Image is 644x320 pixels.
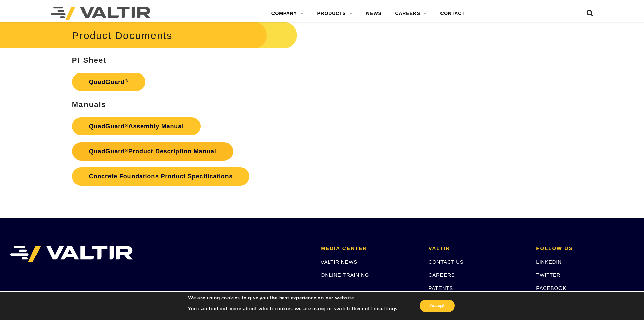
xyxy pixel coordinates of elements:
sup: ® [125,123,128,128]
h2: MEDIA CENTER [321,246,419,251]
a: CAREERS [429,272,455,278]
a: FACEBOOK [536,285,566,291]
a: QuadGuard® [72,73,145,91]
a: QuadGuard®Product Description Manual [72,142,233,161]
h2: FOLLOW US [536,246,634,251]
sup: ® [125,148,128,153]
button: settings [378,306,398,312]
a: CONTACT US [429,259,464,265]
button: Accept [420,300,455,312]
img: VALTIR [10,246,133,262]
a: Concrete Foundations Product Specifications [72,167,249,186]
a: PRODUCTS [311,7,360,20]
h2: VALTIR [429,246,526,251]
a: LINKEDIN [536,259,562,265]
a: CAREERS [388,7,434,20]
a: TWITTER [536,272,560,278]
a: PATENTS [429,285,453,291]
sup: ® [125,78,128,83]
a: COMPANY [265,7,311,20]
a: ONLINE TRAINING [321,272,369,278]
img: Valtir [51,7,150,20]
p: You can find out more about which cookies we are using or switch them off in . [188,306,399,312]
a: QuadGuard®Assembly Manual [72,117,201,135]
a: VALTIR NEWS [321,259,357,265]
a: CONTACT [433,7,472,20]
p: We are using cookies to give you the best experience on our website. [188,295,399,301]
strong: Manuals [72,100,106,109]
strong: PI Sheet [72,56,107,64]
a: NEWS [359,7,388,20]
